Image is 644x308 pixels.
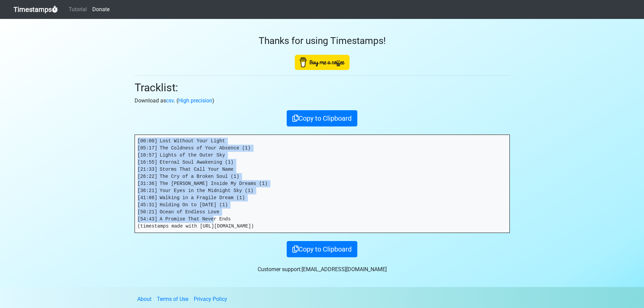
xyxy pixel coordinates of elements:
a: csv [166,97,174,104]
h2: Tracklist: [135,81,510,94]
a: About [137,296,151,302]
a: Donate [90,3,112,16]
a: Tutorial [66,3,90,16]
a: High precision [178,97,212,104]
a: Privacy Policy [194,296,227,302]
iframe: Drift Widget Chat Controller [610,274,636,300]
img: Buy Me A Coffee [295,55,350,70]
p: Download as . ( ) [135,97,510,105]
h3: Thanks for using Timestamps! [135,35,510,47]
a: Timestamps [14,3,58,16]
button: Copy to Clipboard [287,110,357,126]
button: Copy to Clipboard [287,241,357,257]
pre: [00:00] Lost Without Your Light [05:17] The Coldness of Your Absence (1) [10:57] Lights of the Ou... [135,135,509,233]
a: Terms of Use [157,296,188,302]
